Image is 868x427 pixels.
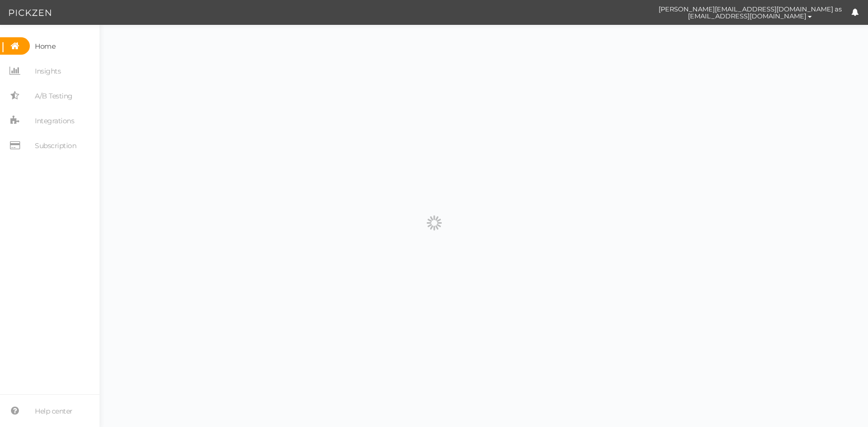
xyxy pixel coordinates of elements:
[35,63,61,79] span: Insights
[659,5,842,12] span: [PERSON_NAME][EMAIL_ADDRESS][DOMAIN_NAME] as
[35,403,73,419] span: Help center
[688,12,806,20] span: [EMAIL_ADDRESS][DOMAIN_NAME]
[35,113,74,129] span: Integrations
[35,138,76,154] span: Subscription
[9,7,51,19] img: Pickzen logo
[35,88,73,104] span: A/B Testing
[35,38,55,54] span: Home
[632,4,649,21] img: cd8312e7a6b0c0157f3589280924bf3e
[649,0,851,24] button: [PERSON_NAME][EMAIL_ADDRESS][DOMAIN_NAME] as [EMAIL_ADDRESS][DOMAIN_NAME]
